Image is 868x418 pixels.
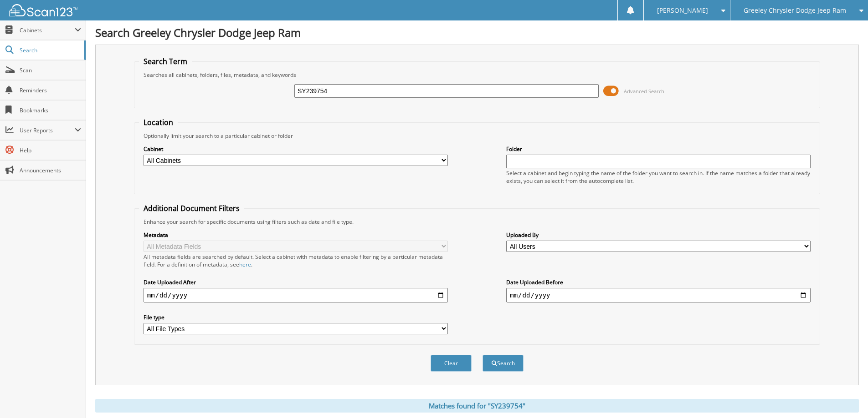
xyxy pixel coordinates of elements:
[20,86,81,94] span: Reminders
[139,117,178,127] legend: Location
[144,231,448,239] label: Metadata
[139,218,815,226] div: Enhance your search for specific documents using filters such as date and file type.
[20,26,75,34] span: Cabinets
[20,166,81,174] span: Announcements
[483,355,524,372] button: Search
[20,146,81,154] span: Help
[144,278,448,286] label: Date Uploaded After
[506,145,811,153] label: Folder
[139,71,815,79] div: Searches all cabinets, folders, files, metadata, and keywords
[239,261,251,268] a: here
[144,145,448,153] label: Cabinet
[20,126,75,134] span: User Reports
[506,231,811,239] label: Uploaded By
[9,4,77,16] img: scan123-logo-white.svg
[20,106,81,114] span: Bookmarks
[95,25,859,40] h1: Search Greeley Chrysler Dodge Jeep Ram
[139,132,815,140] div: Optionally limit your search to a particular cabinet or folder
[506,288,811,302] input: end
[657,8,708,13] span: [PERSON_NAME]
[144,288,448,302] input: start
[95,399,859,413] div: Matches found for "SY239754"
[139,203,244,213] legend: Additional Document Filters
[431,355,472,372] button: Clear
[20,66,81,74] span: Scan
[506,278,811,286] label: Date Uploaded Before
[506,169,811,185] div: Select a cabinet and begin typing the name of the folder you want to search in. If the name match...
[744,8,846,13] span: Greeley Chrysler Dodge Jeep Ram
[20,46,80,54] span: Search
[139,56,192,66] legend: Search Term
[144,313,448,321] label: File type
[144,253,448,268] div: All metadata fields are searched by default. Select a cabinet with metadata to enable filtering b...
[624,88,664,95] span: Advanced Search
